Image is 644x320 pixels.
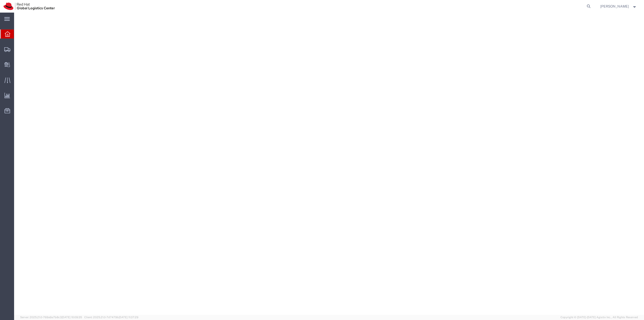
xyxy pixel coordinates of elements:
[119,316,138,319] span: [DATE] 11:37:29
[84,316,138,319] span: Client: 2025.21.0-7d7479b
[20,316,82,319] span: Server: 2025.21.0-769a9a7b8c3
[560,315,638,319] span: Copyright © [DATE]-[DATE] Agistix Inc., All Rights Reserved
[4,3,55,10] img: logo
[62,316,82,319] span: [DATE] 10:09:35
[14,13,644,315] iframe: FS Legacy Container
[600,3,637,9] button: [PERSON_NAME]
[600,4,629,9] span: Jason Alexander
